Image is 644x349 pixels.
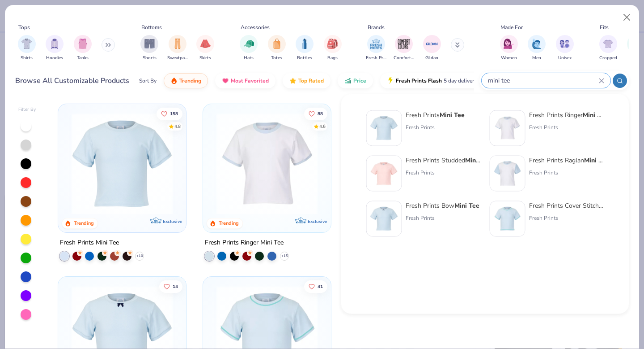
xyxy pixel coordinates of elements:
[167,35,188,61] div: filter for Sweatpants
[619,9,636,26] button: Close
[559,39,570,49] img: Unisex Image
[318,284,323,288] span: 41
[500,35,518,61] button: filter button
[500,35,518,61] div: filter for Women
[240,35,258,61] button: filter button
[529,123,604,131] div: Fresh Prints
[283,73,330,88] button: Top Rated
[18,23,30,31] div: Tops
[296,35,314,61] button: filter button
[529,201,604,210] div: Fresh Prints Cover Stitched
[50,39,59,49] img: Hoodies Image
[298,77,324,84] span: Top Rated
[271,55,282,61] span: Totes
[268,35,286,61] div: filter for Totes
[494,114,521,142] img: d6d3271d-a54d-4ee1-a2e2-6c04d29e0911
[444,76,477,86] span: 5 day delivery
[600,23,609,31] div: Fits
[500,23,523,31] div: Made For
[324,35,342,61] div: filter for Bags
[558,55,572,61] span: Unisex
[140,35,158,61] button: filter button
[175,123,181,130] div: 4.8
[139,77,157,85] div: Sort By
[46,35,64,61] button: filter button
[322,113,432,214] img: ece9c69c-fb20-4f01-910d-1bd8e99b0082
[369,37,383,51] img: Fresh Prints Image
[21,39,32,49] img: Shirts Image
[556,35,574,61] div: filter for Unisex
[18,106,36,113] div: Filter By
[423,35,441,61] div: filter for Gildan
[366,35,386,61] div: filter for Fresh Prints
[304,280,327,292] button: Like
[136,253,143,259] span: + 10
[370,114,398,142] img: dcfe7741-dfbe-4acc-ad9a-3b0f92b71621
[318,111,323,116] span: 88
[244,55,254,61] span: Hats
[532,55,541,61] span: Men
[406,214,479,222] div: Fresh Prints
[205,237,284,249] div: Fresh Prints Ringer Mini Tee
[504,39,514,49] img: Women Image
[196,35,214,61] button: filter button
[406,201,479,210] div: Fresh Prints Bow
[487,75,599,86] input: Try "T-Shirt"
[599,35,617,61] div: filter for Cropped
[370,160,398,188] img: 1a2c6ba4-25a5-4a7c-813e-5408472945e7
[67,113,177,214] img: dcfe7741-dfbe-4acc-ad9a-3b0f92b71621
[319,123,326,130] div: 4.6
[465,156,490,165] strong: Mini Tee
[324,35,342,61] button: filter button
[584,156,609,165] strong: Mini Tee
[529,214,604,222] div: Fresh Prints
[501,55,517,61] span: Women
[160,280,183,292] button: Like
[231,77,269,84] span: Most Favorited
[327,39,337,49] img: Bags Image
[327,55,338,61] span: Bags
[529,156,604,165] div: Fresh Prints Raglan
[394,55,414,61] span: Comfort Colors
[368,23,385,31] div: Brands
[140,35,158,61] div: filter for Shorts
[15,75,129,86] div: Browse All Customizable Products
[60,237,119,249] div: Fresh Prints Mini Tee
[308,218,327,224] span: Exclusive
[406,110,465,120] div: Fresh Prints
[167,55,188,61] span: Sweatpants
[425,37,439,51] img: Gildan Image
[599,35,617,61] button: filter button
[241,23,270,31] div: Accessories
[268,35,286,61] button: filter button
[583,111,608,119] strong: Mini Tee
[244,39,254,49] img: Hats Image
[272,39,282,49] img: Totes Image
[556,35,574,61] button: filter button
[425,55,438,61] span: Gildan
[423,35,441,61] button: filter button
[46,55,63,61] span: Hoodies
[222,77,229,84] img: most_fav.gif
[199,55,211,61] span: Skirts
[46,35,64,61] div: filter for Hoodies
[529,110,604,120] div: Fresh Prints Ringer
[163,218,182,224] span: Exclusive
[406,123,465,131] div: Fresh Prints
[78,39,88,49] img: Tanks Image
[296,35,314,61] div: filter for Bottles
[338,73,373,88] button: Price
[603,39,613,49] img: Cropped Image
[18,35,36,61] button: filter button
[366,55,386,61] span: Fresh Prints
[529,169,604,177] div: Fresh Prints
[173,284,178,288] span: 14
[304,107,327,120] button: Like
[143,55,157,61] span: Shorts
[387,77,394,84] img: flash.gif
[200,39,211,49] img: Skirts Image
[380,73,483,88] button: Fresh Prints Flash5 day delivery
[157,107,183,120] button: Like
[289,77,297,84] img: TopRated.gif
[397,37,411,51] img: Comfort Colors Image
